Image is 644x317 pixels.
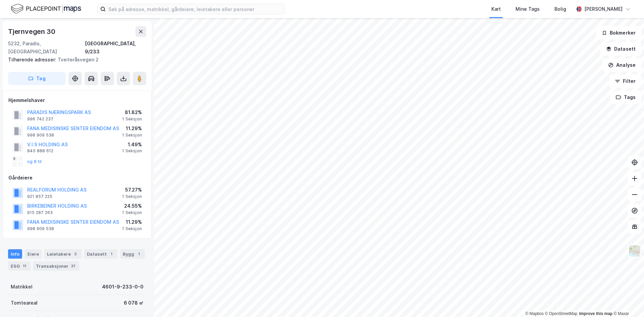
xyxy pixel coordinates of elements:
div: Tomteareal [11,299,38,307]
div: 57.27% [122,186,142,194]
a: Improve this map [579,311,612,316]
div: [PERSON_NAME] [584,5,623,13]
div: 5 [72,251,79,257]
a: Mapbox [525,311,544,316]
div: Gårdeiere [8,174,146,182]
div: 1 Seksjon [122,133,142,138]
div: Leietakere [44,249,82,259]
div: 1 Seksjon [122,226,142,231]
div: 11.29% [122,124,142,133]
div: 6 078 ㎡ [124,299,144,307]
img: logo.f888ab2527a4732fd821a326f86c7f29.svg [11,3,81,15]
div: Tveiteråsvegen 2 [8,56,141,64]
div: 1 Seksjon [122,194,142,199]
div: Bygg [120,249,145,259]
span: Tilhørende adresser: [8,57,58,62]
button: Tag [8,72,66,85]
button: Datasett [600,42,641,56]
div: Hjemmelshaver [8,96,146,104]
a: OpenStreetMap [545,311,578,316]
div: 1 Seksjon [122,210,142,215]
div: 1 [108,251,115,257]
div: Matrikkel [11,283,33,291]
div: Info [8,249,22,259]
div: 5232, Paradis, [GEOGRAPHIC_DATA] [8,40,85,56]
button: Bokmerker [596,26,641,40]
button: Analyse [602,58,641,72]
div: 24.55% [122,202,142,210]
div: 996 742 237 [27,116,53,122]
div: 998 909 538 [27,226,54,231]
div: Mine Tags [516,5,540,13]
button: Filter [609,74,641,88]
div: [GEOGRAPHIC_DATA], 9/233 [85,40,146,56]
div: Tjernvegen 30 [8,26,56,37]
div: Transaksjoner [33,261,79,271]
div: 4601-9-233-0-0 [102,283,144,291]
div: 1 Seksjon [122,116,142,122]
div: Eiere [25,249,42,259]
button: Tags [610,91,641,104]
div: 998 909 538 [27,133,54,138]
div: 845 888 612 [27,148,53,154]
div: ESG [8,261,31,271]
div: 11.29% [122,218,142,226]
div: Kart [491,5,501,13]
div: Bolig [554,5,566,13]
div: Datasett [84,249,117,259]
div: 1 [136,251,142,257]
div: 921 857 225 [27,194,52,199]
iframe: Chat Widget [610,285,644,317]
div: 31 [70,263,76,269]
input: Søk på adresse, matrikkel, gårdeiere, leietakere eller personer [106,4,285,14]
div: 1.49% [122,141,142,149]
div: 1 Seksjon [122,148,142,154]
div: 11 [21,263,28,269]
img: Z [628,245,641,257]
div: 81.82% [122,108,142,116]
div: 915 287 263 [27,210,53,215]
